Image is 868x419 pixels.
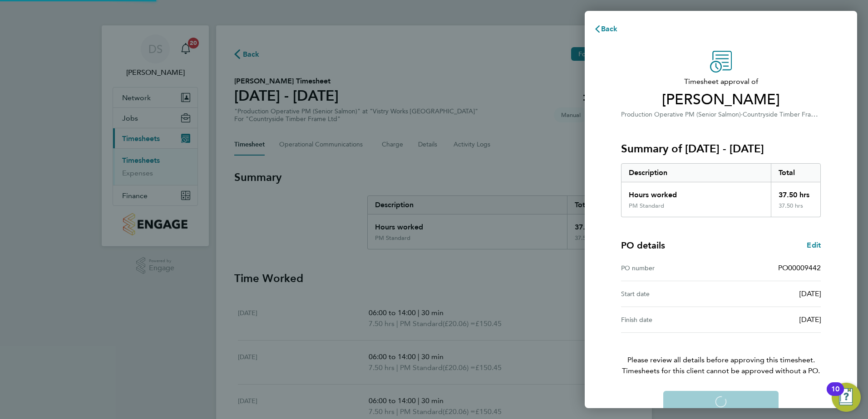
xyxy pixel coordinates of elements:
[771,182,821,202] div: 37.50 hrs
[741,111,743,118] span: ·
[621,91,821,109] span: [PERSON_NAME]
[621,76,821,87] span: Timesheet approval of
[771,202,821,217] div: 37.50 hrs
[621,263,721,273] div: PO number
[629,202,664,209] div: PM Standard
[621,111,741,118] span: Production Operative PM (Senior Salmon)
[621,314,721,325] div: Finish date
[743,110,831,118] span: Countryside Timber Frame Ltd
[831,389,839,401] div: 10
[621,164,771,182] div: Description
[832,383,861,412] button: Open Resource Center, 10 new notifications
[621,163,821,217] div: Summary of 22 - 28 Sep 2025
[601,24,618,33] span: Back
[771,164,821,182] div: Total
[721,288,821,299] div: [DATE]
[721,314,821,325] div: [DATE]
[621,141,821,156] h3: Summary of [DATE] - [DATE]
[807,240,821,251] a: Edit
[585,20,627,38] button: Back
[621,239,665,252] h4: PO details
[621,288,721,299] div: Start date
[610,365,832,376] span: Timesheets for this client cannot be approved without a PO.
[621,182,771,202] div: Hours worked
[610,333,832,376] p: Please review all details before approving this timesheet.
[778,263,821,272] span: PO00009442
[807,241,821,249] span: Edit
